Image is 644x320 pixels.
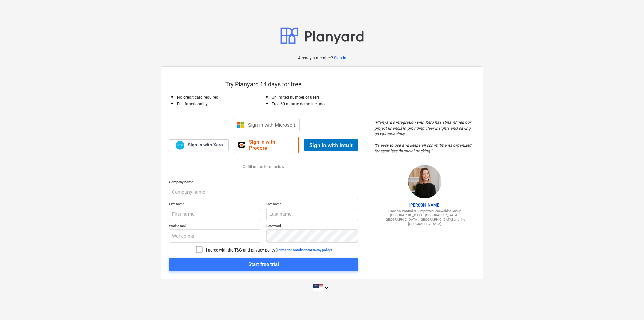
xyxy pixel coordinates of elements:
[169,229,261,243] input: Work e-mail
[169,80,358,88] p: Try Planyard 14 days for free
[311,248,331,252] a: Privacy policy
[298,55,334,61] p: Already a member?
[176,141,184,150] img: Xero logo
[169,186,358,199] input: Company name
[169,180,358,185] p: Company name
[169,202,261,208] p: First name
[206,247,276,253] p: I agree with the T&C and privacy policy
[276,248,332,252] p: ( & )
[374,120,475,154] p: " Planyard's integration with Xero has streamlined our project financials, providing clear insigh...
[248,122,296,128] span: Sign in with Microsoft
[374,209,475,213] p: Financial controller - Empower Renewables Group
[177,101,264,107] p: Full functionality
[169,258,358,271] button: Start free trial
[374,213,475,226] p: [GEOGRAPHIC_DATA], [GEOGRAPHIC_DATA], [GEOGRAPHIC_DATA], [GEOGRAPHIC_DATA] and the [GEOGRAPHIC_DATA]
[169,224,261,229] p: Work e-mail
[187,142,223,148] span: Sign in with Xero
[272,101,358,107] p: Free 60-minute demo included
[177,95,264,100] p: No credit card required
[234,137,299,153] a: Sign in with Procore
[266,208,358,221] input: Last name
[169,139,229,151] a: Sign in with Xero
[323,284,331,292] i: keyboard_arrow_down
[248,260,279,269] div: Start free trial
[408,165,441,198] img: Sharon Brown
[272,95,358,100] p: Unlimited number of users
[249,139,294,151] span: Sign in with Procore
[266,202,358,208] p: Last name
[169,208,261,221] input: First name
[169,164,358,169] div: Or fill in the form below
[277,248,309,252] a: Terms and conditions
[237,121,244,128] img: Microsoft logo
[374,202,475,208] p: [PERSON_NAME]
[334,55,346,61] a: Sign in
[266,224,358,229] p: Password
